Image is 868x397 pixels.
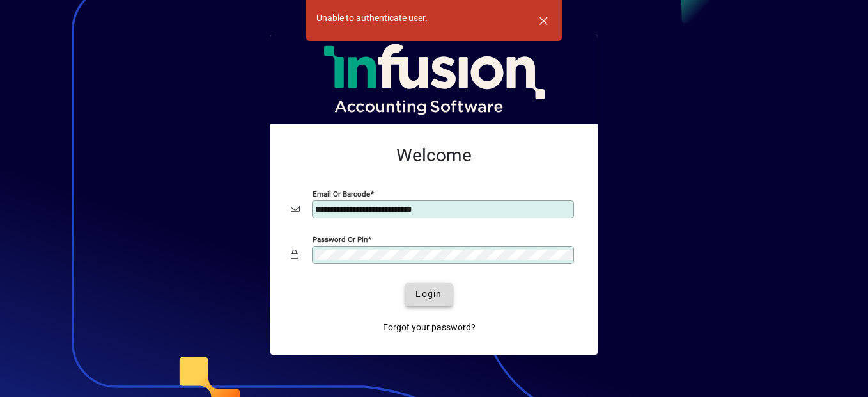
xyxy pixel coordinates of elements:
[313,234,368,243] mat-label: Password or Pin
[291,145,577,166] h2: Welcome
[378,316,481,339] a: Forgot your password?
[316,12,428,25] div: Unable to authenticate user.
[415,288,442,301] span: Login
[383,321,476,334] span: Forgot your password?
[528,5,559,36] button: Dismiss
[313,189,370,198] mat-label: Email or Barcode
[405,283,452,306] button: Login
